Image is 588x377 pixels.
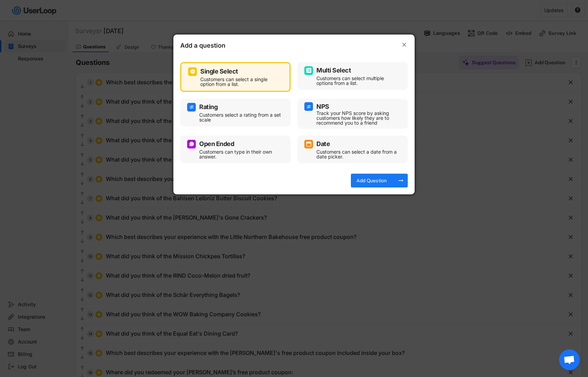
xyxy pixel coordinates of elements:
button: arrow_right_alt [397,177,404,184]
div: Customers select a rating from a set scale [199,113,282,122]
div: Add a question [180,41,249,52]
div: Rating [199,104,217,110]
div: Customers can select a date from a date picker. [316,149,399,159]
div: Open Ended [199,141,234,147]
div: NPS [316,104,329,110]
img: ConversationMinor.svg [189,141,194,147]
div: Add Question [354,177,389,184]
div: Track your NPS score by asking customers how likely they are to recommend you to a friend [316,111,399,125]
div: Single Select [200,68,238,75]
div: Customers can select multiple options from a list. [316,76,399,86]
img: CircleTickMinorWhite.svg [190,69,195,74]
div: Customers can select a single option from a list. [200,77,281,87]
div: Date [316,141,330,147]
img: AdjustIcon.svg [189,104,194,110]
button:  [401,41,408,48]
div: Customers can type in their own answer. [199,149,282,159]
text:  [402,41,406,48]
img: ListMajor.svg [306,68,312,73]
img: CalendarMajor.svg [306,141,312,147]
img: AdjustIcon.svg [306,104,312,109]
div: Multi Select [316,67,351,74]
div: Open chat [559,349,580,370]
